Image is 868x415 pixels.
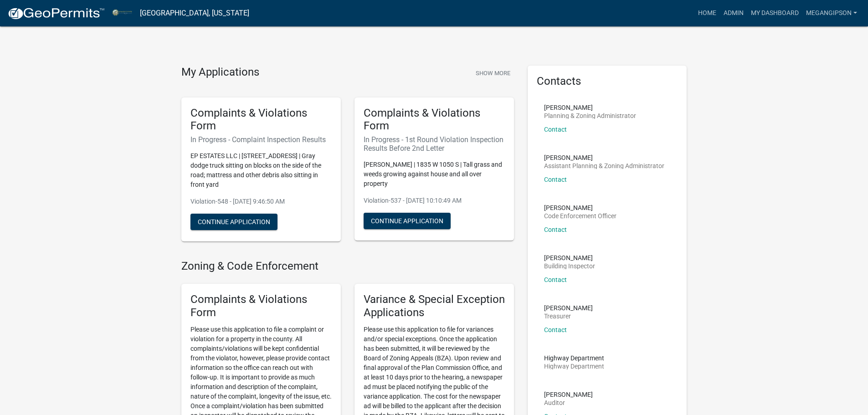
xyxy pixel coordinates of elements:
[544,213,616,219] p: Code Enforcement Officer
[364,107,505,133] h5: Complaints & Violations Form
[537,75,678,88] h5: Contacts
[544,391,593,398] p: [PERSON_NAME]
[544,400,593,406] p: Auditor
[472,66,514,81] button: Show More
[544,113,636,119] p: Planning & Zoning Administrator
[364,196,505,205] p: Violation-537 - [DATE] 10:10:49 AM
[544,126,567,133] a: Contact
[544,305,593,311] p: [PERSON_NAME]
[544,176,567,183] a: Contact
[544,255,595,261] p: [PERSON_NAME]
[694,5,720,22] a: Home
[544,276,567,283] a: Contact
[190,214,277,230] button: Continue Application
[364,293,505,319] h5: Variance & Special Exception Applications
[747,5,802,22] a: My Dashboard
[544,326,567,333] a: Contact
[140,5,249,21] a: [GEOGRAPHIC_DATA], [US_STATE]
[181,260,514,273] h4: Zoning & Code Enforcement
[544,226,567,233] a: Contact
[190,197,332,206] p: Violation-548 - [DATE] 9:46:50 AM
[190,151,332,190] p: EP ESTATES LLC | [STREET_ADDRESS] | Gray dodge truck sitting on blocks on the side of the road; m...
[190,107,332,133] h5: Complaints & Violations Form
[544,104,636,111] p: [PERSON_NAME]
[544,363,604,369] p: Highway Department
[364,213,451,229] button: Continue Application
[720,5,747,22] a: Admin
[544,154,664,161] p: [PERSON_NAME]
[190,293,332,319] h5: Complaints & Violations Form
[364,160,505,189] p: [PERSON_NAME] | 1835 W 1050 S | Tall grass and weeds growing against house and all over property
[544,313,593,319] p: Treasurer
[181,66,259,79] h4: My Applications
[544,205,616,211] p: [PERSON_NAME]
[544,163,664,169] p: Assistant Planning & Zoning Administrator
[364,135,505,153] h6: In Progress - 1st Round Violation Inspection Results Before 2nd Letter
[802,5,861,22] a: megangipson
[544,263,595,269] p: Building Inspector
[112,7,133,19] img: Miami County, Indiana
[190,135,332,144] h6: In Progress - Complaint Inspection Results
[544,355,604,361] p: Highway Department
